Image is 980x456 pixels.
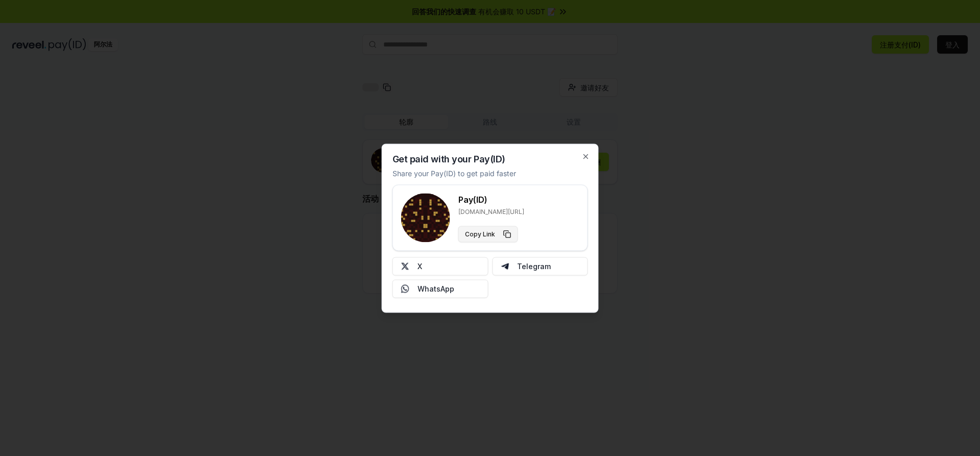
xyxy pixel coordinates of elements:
[393,257,488,275] button: X
[401,284,409,293] img: Whatsapp
[393,279,488,298] button: WhatsApp
[393,167,516,178] p: Share your Pay(ID) to get paid faster
[393,154,505,163] h2: Get paid with your Pay(ID)
[458,207,524,215] p: [DOMAIN_NAME][URL]
[401,262,409,270] img: X
[458,226,518,242] button: Copy Link
[492,257,588,275] button: Telegram
[501,262,509,270] img: Telegram
[458,193,524,205] h3: Pay(ID)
